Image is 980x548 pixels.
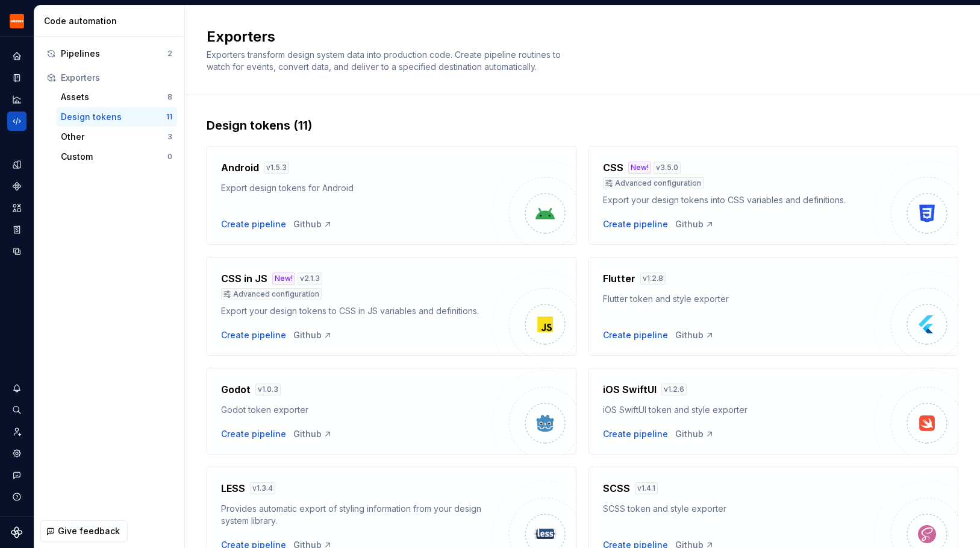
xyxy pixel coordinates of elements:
[58,525,120,537] span: Give feedback
[603,404,874,416] div: iOS SwiftUI token and style exporter
[7,46,27,66] a: Home
[603,428,668,440] button: Create pipeline
[250,482,275,494] div: v 1.3.4
[56,147,177,166] button: Custom0
[56,127,177,146] button: Other3
[207,27,944,46] h2: Exporters
[167,92,172,102] div: 8
[603,481,630,496] h4: SCSS
[675,428,714,440] a: Github
[603,271,635,286] h4: Flutter
[293,329,332,341] a: Github
[603,160,623,175] h4: CSS
[293,218,332,230] div: Github
[167,49,172,58] div: 2
[7,112,27,131] a: Code automation
[61,72,172,84] div: Exporters
[221,329,286,341] button: Create pipeline
[675,329,714,341] a: Github
[603,218,668,230] button: Create pipeline
[166,112,172,122] div: 11
[264,162,289,174] div: v 1.5.3
[635,482,658,494] div: v 1.4.1
[221,288,322,300] div: Advanced configuration
[40,520,128,542] button: Give feedback
[628,162,651,174] div: New!
[207,117,958,134] div: Design tokens (11)
[7,400,27,420] button: Search ⌘K
[7,220,27,239] a: Storybook stories
[221,481,245,496] h4: LESS
[603,293,874,305] div: Flutter token and style exporter
[7,155,27,174] a: Design tokens
[61,48,167,60] div: Pipelines
[603,382,657,397] h4: iOS SwiftUI
[7,242,27,261] a: Data sources
[42,44,177,63] button: Pipelines2
[221,503,492,527] div: Provides automatic export of styling information from your design system library.
[7,379,27,398] button: Notifications
[7,465,27,485] button: Contact support
[61,151,167,163] div: Custom
[221,305,492,317] div: Export your design tokens to CSS in JS variables and definitions.
[11,526,23,538] svg: Supernova Logo
[640,272,666,285] div: v 1.2.8
[10,14,24,28] img: 4e8d6f31-f5cf-47b4-89aa-e4dec1dc0822.png
[7,198,27,218] a: Assets
[603,194,874,206] div: Export your design tokens into CSS variables and definitions.
[661,383,687,395] div: v 1.2.6
[61,131,167,143] div: Other
[7,90,27,109] a: Analytics
[293,428,332,440] a: Github
[7,444,27,463] a: Settings
[7,68,27,87] a: Documentation
[221,382,251,397] h4: Godot
[7,422,27,441] a: Invite team
[61,111,166,123] div: Design tokens
[221,182,492,194] div: Export design tokens for Android
[221,404,492,416] div: Godot token exporter
[56,107,177,127] button: Design tokens11
[603,177,704,189] div: Advanced configuration
[603,503,874,515] div: SCSS token and style exporter
[221,271,267,286] h4: CSS in JS
[675,218,714,230] a: Github
[298,272,322,285] div: v 2.1.3
[167,152,172,162] div: 0
[221,218,286,230] button: Create pipeline
[221,160,259,175] h4: Android
[7,177,27,196] a: Components
[603,329,668,341] div: Create pipeline
[272,272,295,285] div: New!
[61,91,167,103] div: Assets
[221,428,286,440] button: Create pipeline
[44,15,179,27] div: Code automation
